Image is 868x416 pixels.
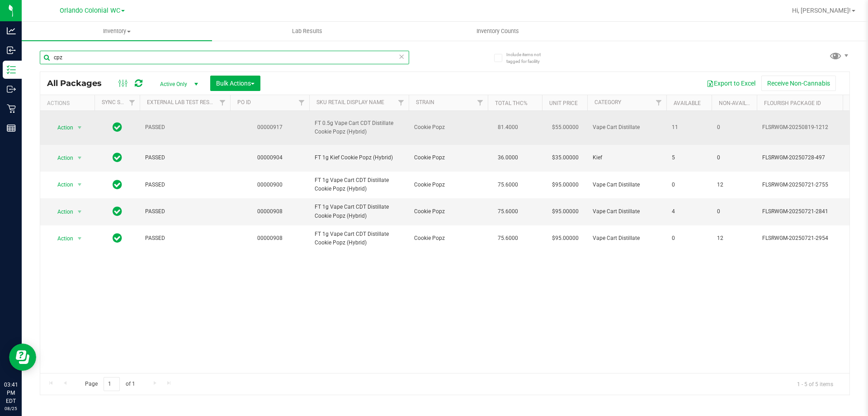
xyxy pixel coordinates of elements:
[7,124,16,133] inline-svg: Reports
[125,95,140,110] a: Filter
[717,153,751,162] span: 0
[701,76,761,91] button: Export to Excel
[762,153,851,162] span: FLSRWGM-20250728-497
[257,124,283,130] a: 00000917
[495,100,528,106] a: Total THC%
[216,80,255,87] span: Bulk Actions
[493,121,523,134] span: 81.4000
[547,178,583,191] span: $95.00000
[672,234,706,243] span: 0
[762,181,851,189] span: FLSRWGM-20250721-2755
[593,123,661,132] span: Vape Cart Distillate
[493,178,523,191] span: 75.6000
[672,181,706,189] span: 0
[547,232,583,245] span: $95.00000
[792,7,851,14] span: Hi, [PERSON_NAME]!
[414,207,482,216] span: Cookie Popz
[147,99,218,105] a: External Lab Test Result
[212,22,402,41] a: Lab Results
[651,95,666,110] a: Filter
[145,234,225,243] span: PASSED
[7,46,16,55] inline-svg: Inbound
[719,100,759,106] a: Non-Available
[74,206,85,218] span: select
[414,123,482,132] span: Cookie Popz
[4,381,18,405] p: 03:41 PM EDT
[9,344,36,371] iframe: Resource center
[493,205,523,218] span: 75.6000
[237,99,251,105] a: PO ID
[315,153,403,162] span: FT 1g Kief Cookie Popz (Hybrid)
[402,22,593,41] a: Inventory Counts
[7,26,16,35] inline-svg: Analytics
[762,207,851,216] span: FLSRWGM-20250721-2841
[473,95,488,110] a: Filter
[47,100,91,106] div: Actions
[549,100,578,106] a: Unit Price
[7,65,16,74] inline-svg: Inventory
[315,176,403,193] span: FT 1g Vape Cart CDT Distillate Cookie Popz (Hybrid)
[593,234,661,243] span: Vape Cart Distillate
[145,153,225,162] span: PASSED
[47,78,111,88] span: All Packages
[74,232,85,245] span: select
[7,104,16,113] inline-svg: Retail
[113,232,122,244] span: In Sync
[215,95,230,110] a: Filter
[672,123,706,132] span: 11
[315,203,403,220] span: FT 1g Vape Cart CDT Distillate Cookie Popz (Hybrid)
[49,121,74,134] span: Action
[257,182,283,188] a: 00000900
[49,178,74,191] span: Action
[22,22,212,41] a: Inventory
[145,123,225,132] span: PASSED
[145,181,225,189] span: PASSED
[416,99,434,105] a: Strain
[761,76,836,91] button: Receive Non-Cannabis
[7,85,16,94] inline-svg: Outbound
[717,207,751,216] span: 0
[113,121,122,134] span: In Sync
[398,51,405,62] span: Clear
[77,377,142,391] span: Page of 1
[104,377,120,391] input: 1
[102,99,137,105] a: Sync Status
[547,121,583,134] span: $55.00000
[672,207,706,216] span: 4
[493,232,523,245] span: 75.6000
[762,123,851,132] span: FLSRWGM-20250819-1212
[315,230,403,247] span: FT 1g Vape Cart CDT Distillate Cookie Popz (Hybrid)
[40,51,409,64] input: Search Package ID, Item Name, SKU, Lot or Part Number...
[74,152,85,164] span: select
[394,95,409,110] a: Filter
[493,151,523,164] span: 36.0000
[210,76,260,91] button: Bulk Actions
[60,7,120,14] span: Orlando Colonial WC
[790,377,840,391] span: 1 - 5 of 5 items
[316,99,384,105] a: SKU Retail Display Name
[22,27,212,35] span: Inventory
[113,151,122,164] span: In Sync
[547,151,583,164] span: $35.00000
[74,178,85,191] span: select
[594,99,621,105] a: Category
[113,205,122,218] span: In Sync
[414,153,482,162] span: Cookie Popz
[49,206,74,218] span: Action
[717,181,751,189] span: 12
[414,234,482,243] span: Cookie Popz
[257,154,283,161] a: 00000904
[49,152,74,164] span: Action
[257,235,283,241] a: 00000908
[717,123,751,132] span: 0
[414,181,482,189] span: Cookie Popz
[593,207,661,216] span: Vape Cart Distillate
[315,119,403,136] span: FT 0.5g Vape Cart CDT Distillate Cookie Popz (Hybrid)
[145,207,225,216] span: PASSED
[547,205,583,218] span: $95.00000
[764,100,821,106] a: Flourish Package ID
[674,100,701,106] a: Available
[593,153,661,162] span: Kief
[113,178,122,191] span: In Sync
[762,234,851,243] span: FLSRWGM-20250721-2954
